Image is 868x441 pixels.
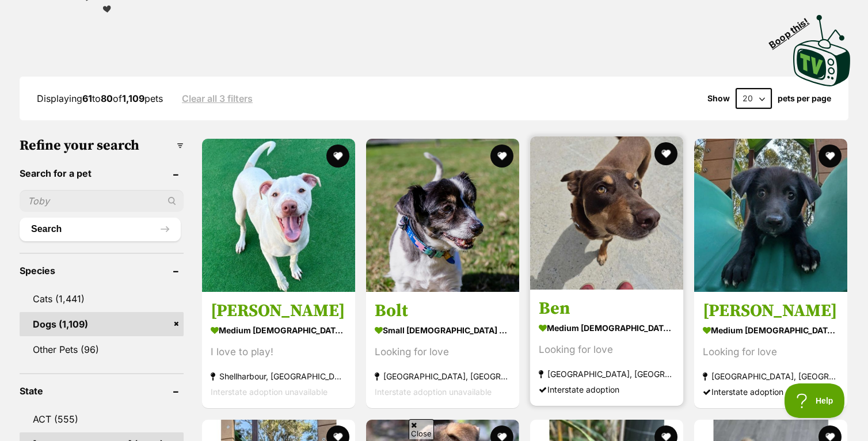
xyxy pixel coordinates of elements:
[326,145,349,168] button: favourite
[202,292,355,409] a: [PERSON_NAME] medium [DEMOGRAPHIC_DATA] Dog I love to play! Shellharbour, [GEOGRAPHIC_DATA] Inter...
[703,345,839,360] div: Looking for love
[82,93,92,104] strong: 61
[793,5,851,89] a: Boop this!
[211,322,347,339] strong: medium [DEMOGRAPHIC_DATA] Dog
[211,301,347,322] h3: [PERSON_NAME]
[20,190,184,212] input: Toby
[539,382,675,398] div: Interstate adoption
[366,292,519,409] a: Bolt small [DEMOGRAPHIC_DATA] Dog Looking for love [GEOGRAPHIC_DATA], [GEOGRAPHIC_DATA] Interstat...
[539,367,675,382] strong: [GEOGRAPHIC_DATA], [GEOGRAPHIC_DATA]
[694,139,847,292] img: Mina - Border Collie Dog
[366,139,519,292] img: Bolt - Maltese x Shih Tzu Dog
[409,419,434,439] span: Close
[530,136,683,290] img: Ben - Australian Kelpie Dog
[530,290,683,406] a: Ben medium [DEMOGRAPHIC_DATA] Dog Looking for love [GEOGRAPHIC_DATA], [GEOGRAPHIC_DATA] Interstat...
[654,142,677,165] button: favourite
[703,369,839,385] strong: [GEOGRAPHIC_DATA], [GEOGRAPHIC_DATA]
[375,387,492,397] span: Interstate adoption unavailable
[793,15,851,86] img: PetRescue TV logo
[20,312,184,336] a: Dogs (1,109)
[20,138,184,154] h3: Refine your search
[490,145,513,168] button: favourite
[703,385,839,400] div: Interstate adoption
[20,218,181,241] button: Search
[785,383,845,418] iframe: Help Scout Beacon - Open
[20,287,184,311] a: Cats (1,441)
[182,93,253,104] a: Clear all 3 filters
[375,369,511,385] strong: [GEOGRAPHIC_DATA], [GEOGRAPHIC_DATA]
[211,387,328,397] span: Interstate adoption unavailable
[767,9,820,50] span: Boop this!
[539,320,675,337] strong: medium [DEMOGRAPHIC_DATA] Dog
[694,292,847,409] a: [PERSON_NAME] medium [DEMOGRAPHIC_DATA] Dog Looking for love [GEOGRAPHIC_DATA], [GEOGRAPHIC_DATA]...
[202,139,355,292] img: Lila - Bull Terrier x American Staffordshire Terrier Dog
[20,265,184,276] header: Species
[778,94,831,103] label: pets per page
[375,345,511,360] div: Looking for love
[707,94,730,103] span: Show
[122,93,144,104] strong: 1,109
[211,369,347,385] strong: Shellharbour, [GEOGRAPHIC_DATA]
[211,345,347,360] div: I love to play!
[20,407,184,431] a: ACT (555)
[703,322,839,339] strong: medium [DEMOGRAPHIC_DATA] Dog
[539,343,675,358] div: Looking for love
[20,168,184,178] header: Search for a pet
[37,93,163,104] span: Displaying to of pets
[101,93,113,104] strong: 80
[818,145,842,168] button: favourite
[539,298,675,320] h3: Ben
[20,386,184,396] header: State
[375,301,511,322] h3: Bolt
[375,322,511,339] strong: small [DEMOGRAPHIC_DATA] Dog
[703,301,839,322] h3: [PERSON_NAME]
[20,337,184,362] a: Other Pets (96)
